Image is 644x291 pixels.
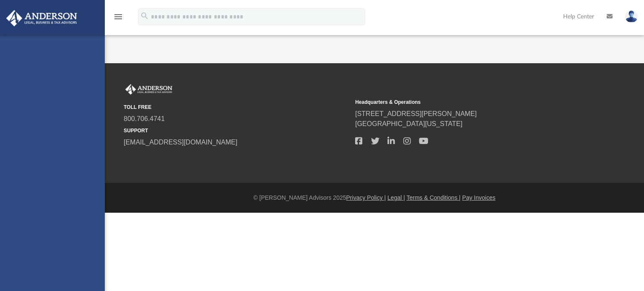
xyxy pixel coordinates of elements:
a: [STREET_ADDRESS][PERSON_NAME] [355,110,477,117]
small: TOLL FREE [124,103,349,111]
img: User Pic [625,10,638,23]
img: Anderson Advisors Platinum Portal [124,84,174,95]
small: SUPPORT [124,127,349,134]
small: Headquarters & Operations [355,98,581,106]
a: Pay Invoices [462,194,495,201]
a: [EMAIL_ADDRESS][DOMAIN_NAME] [124,139,237,146]
i: search [140,11,149,21]
a: menu [113,16,123,22]
img: Anderson Advisors Platinum Portal [4,10,80,26]
i: menu [113,12,123,22]
a: [GEOGRAPHIC_DATA][US_STATE] [355,120,462,127]
div: © [PERSON_NAME] Advisors 2025 [105,193,644,202]
a: Privacy Policy | [346,194,386,201]
a: 800.706.4741 [124,115,165,122]
a: Legal | [387,194,405,201]
a: Terms & Conditions | [407,194,461,201]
